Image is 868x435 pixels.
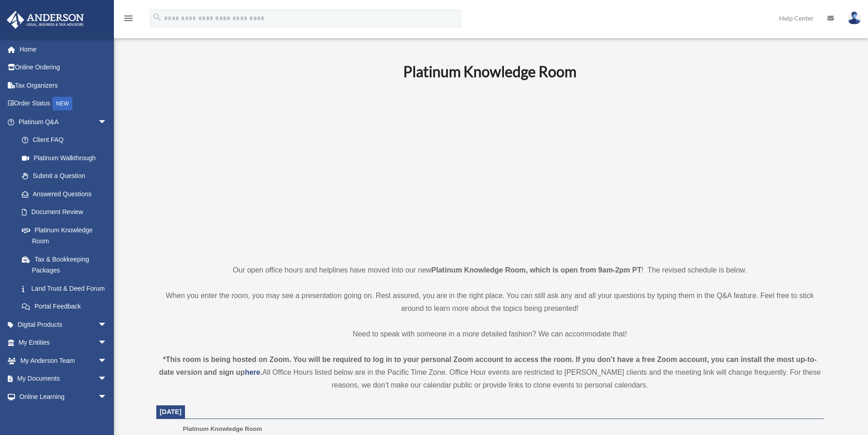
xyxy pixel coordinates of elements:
a: Submit a Question [13,167,121,185]
a: menu [123,16,134,24]
a: Portal Feedback [13,298,121,316]
img: Anderson Advisors Platinum Portal [4,11,87,29]
a: My Anderson Teamarrow_drop_down [6,351,121,370]
strong: *This room is being hosted on Zoom. You will be required to log in to your personal Zoom account ... [159,356,817,376]
a: Document Review [13,203,121,221]
a: My Entitiesarrow_drop_down [6,334,121,352]
span: [DATE] [160,408,182,415]
span: Platinum Knowledge Room [183,425,262,432]
a: Platinum Knowledge Room [13,221,116,250]
span: arrow_drop_down [98,315,116,334]
a: Platinum Q&Aarrow_drop_down [6,113,121,131]
iframe: 231110_Toby_KnowledgeRoom [353,93,627,247]
div: NEW [52,97,72,110]
b: Platinum Knowledge Room [403,63,576,80]
img: User Pic [847,11,861,25]
a: Client FAQ [13,131,121,149]
a: My Documentsarrow_drop_down [6,370,121,388]
a: Tax Organizers [6,76,121,94]
p: When you enter the room, you may see a presentation going on. Rest assured, you are in the right ... [156,289,824,315]
div: All Office Hours listed below are in the Pacific Time Zone. Office Hour events are restricted to ... [156,353,824,392]
span: arrow_drop_down [98,388,116,406]
a: here [245,368,260,376]
strong: . [260,368,262,376]
a: Online Learningarrow_drop_down [6,388,121,406]
a: Online Ordering [6,58,121,77]
i: search [152,12,162,22]
p: Our open office hours and helplines have moved into our new ! The revised schedule is below. [156,264,824,277]
span: arrow_drop_down [98,334,116,352]
p: Need to speak with someone in a more detailed fashion? We can accommodate that! [156,328,824,341]
a: Land Trust & Deed Forum [13,279,121,298]
span: arrow_drop_down [98,370,116,388]
span: arrow_drop_down [98,113,116,131]
a: Platinum Walkthrough [13,149,121,167]
a: Tax & Bookkeeping Packages [13,250,121,279]
a: Answered Questions [13,185,121,203]
a: Order StatusNEW [6,94,121,113]
a: Digital Productsarrow_drop_down [6,315,121,334]
strong: Platinum Knowledge Room, which is open from 9am-2pm PT [431,266,642,274]
i: menu [123,13,134,24]
a: Home [6,40,121,58]
span: arrow_drop_down [98,351,116,370]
